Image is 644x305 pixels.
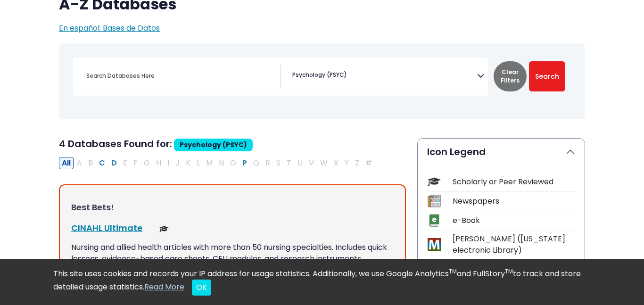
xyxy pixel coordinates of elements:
span: Psychology (PSYC) [174,139,253,151]
textarea: Search [349,73,353,80]
button: Clear Filters [494,61,527,91]
img: Scholarly or Peer Reviewed [159,224,169,234]
button: Close [192,280,211,296]
h3: Best Bets! [71,202,394,213]
button: Submit for Search Results [529,61,565,91]
div: This site uses cookies and records your IP address for usage statistics. Additionally, we use Goo... [53,268,591,296]
span: Psychology (PSYC) [292,71,347,79]
button: Filter Results C [96,157,108,169]
img: Icon Scholarly or Peer Reviewed [428,175,440,188]
sup: TM [505,267,513,275]
a: Read More [144,281,184,292]
img: Icon Newspapers [428,195,440,207]
a: CINAHL Ultimate [71,222,142,234]
button: Filter Results D [108,157,120,169]
div: Newspapers [453,196,575,207]
nav: Search filters [59,43,585,119]
img: Icon e-Book [428,214,440,227]
span: 4 Databases Found for: [59,137,172,150]
div: [PERSON_NAME] ([US_STATE] electronic Library) [453,233,575,256]
p: Nursing and allied health articles with more than 50 nursing specialties. Includes quick lessons,... [71,242,394,264]
li: Psychology (PSYC) [289,71,347,79]
button: Filter Results P [239,157,250,169]
a: En español: Bases de Datos [59,23,160,33]
button: All [59,157,74,169]
div: Scholarly or Peer Reviewed [453,176,575,188]
div: Alpha-list to filter by first letter of database name [59,157,376,168]
button: Icon Legend [418,139,585,165]
input: Search database by title or keyword [81,69,280,82]
img: Icon MeL (Michigan electronic Library) [428,238,440,251]
div: e-Book [453,215,575,226]
sup: TM [449,267,457,275]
